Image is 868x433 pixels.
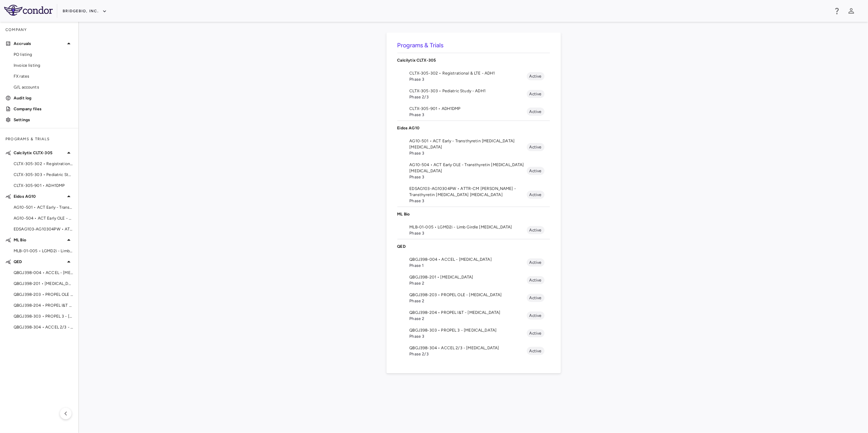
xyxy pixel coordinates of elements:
li: QBGJ398-303 • PROPEL 3 - [MEDICAL_DATA]Phase 3Active [397,324,550,342]
span: Phase 3 [410,333,527,339]
span: EDSAG103-AG10304PW • ATTR-CM [PERSON_NAME] - Transthyretin [MEDICAL_DATA] [MEDICAL_DATA] [14,226,73,232]
span: Phase 3 [410,198,527,204]
div: QED [397,239,550,254]
span: CLTX-305-303 • Pediatric Study - ADH1 [14,172,73,178]
span: MLB-01-005 • LGMD2i - Limb Girdle [MEDICAL_DATA] [410,224,527,230]
span: Phase 3 [410,174,527,180]
span: QBGJ398-303 • PROPEL 3 - [MEDICAL_DATA] [14,313,73,319]
span: AG10-504 • ACT Early OLE - Transthyretin [MEDICAL_DATA] [MEDICAL_DATA] [410,162,527,174]
span: QBGJ398-304 • ACCEL 2/3 - [MEDICAL_DATA] [410,345,527,351]
span: PO listing [14,51,73,58]
span: Phase 3 [410,76,527,82]
p: Calcilytix CLTX-305 [14,150,65,156]
span: CLTX-305-901 • ADH1DMP [14,182,73,189]
p: Accruals [14,41,65,47]
li: CLTX-305-303 • Pediatric Study - ADH1Phase 2/3Active [397,85,550,103]
p: Company files [14,106,73,112]
h6: Programs & Trials [397,41,550,50]
span: Active [527,168,545,174]
li: EDSAG103-AG10304PW • ATTR-CM [PERSON_NAME] - Transthyretin [MEDICAL_DATA] [MEDICAL_DATA]Phase 3Ac... [397,183,550,207]
p: ML Bio [397,211,550,217]
span: Active [527,144,545,150]
span: Active [527,91,545,97]
span: Active [527,259,545,266]
li: CLTX-305-901 • ADH1DMPPhase 3Active [397,103,550,121]
span: CLTX-305-302 • Registrational & LTE - ADH1 [14,161,73,167]
li: QBGJ398-203 • PROPEL OLE - [MEDICAL_DATA]Phase 2Active [397,289,550,307]
span: EDSAG103-AG10304PW • ATTR-CM [PERSON_NAME] - Transthyretin [MEDICAL_DATA] [MEDICAL_DATA] [410,186,527,198]
span: Active [527,73,545,79]
span: CLTX-305-901 • ADH1DMP [410,106,527,112]
span: Active [527,109,545,115]
span: Phase 3 [410,230,527,236]
span: Phase 2 [410,316,527,322]
span: QBGJ398-201 • [MEDICAL_DATA] [14,280,73,287]
li: QBGJ398-204 • PROPEL I&T - [MEDICAL_DATA]Phase 2Active [397,307,550,324]
span: QBGJ398-004 • ACCEL - [MEDICAL_DATA] [14,270,73,276]
span: Active [527,348,545,354]
li: QBGJ398-004 • ACCEL - [MEDICAL_DATA]Phase 1Active [397,254,550,271]
span: Active [527,330,545,336]
span: AG10-501 • ACT Early - Transthyretin [MEDICAL_DATA] [MEDICAL_DATA] [410,138,527,150]
span: Phase 3 [410,112,527,118]
span: QBGJ398-304 • ACCEL 2/3 - [MEDICAL_DATA] [14,324,73,330]
span: FX rates [14,73,73,79]
li: QBGJ398-304 • ACCEL 2/3 - [MEDICAL_DATA]Phase 2/3Active [397,342,550,360]
span: Phase 2 [410,298,527,304]
li: AG10-501 • ACT Early - Transthyretin [MEDICAL_DATA] [MEDICAL_DATA]Phase 3Active [397,135,550,159]
div: Eidos AG10 [397,121,550,135]
span: QBGJ398-204 • PROPEL I&T - [MEDICAL_DATA] [14,302,73,308]
img: logo-full-BYUhSk78.svg [4,5,53,16]
li: CLTX-305-302 • Registrational & LTE - ADH1Phase 3Active [397,67,550,85]
span: Phase 2/3 [410,94,527,100]
span: CLTX-305-303 • Pediatric Study - ADH1 [410,88,527,94]
span: Active [527,277,545,283]
p: QED [397,243,550,250]
span: AG10-501 • ACT Early - Transthyretin [MEDICAL_DATA] [MEDICAL_DATA] [14,204,73,210]
span: Phase 3 [410,150,527,156]
span: CLTX-305-302 • Registrational & LTE - ADH1 [410,70,527,76]
span: Phase 2 [410,280,527,286]
p: Calcilytix CLTX-305 [397,57,550,63]
span: Phase 2/3 [410,351,527,357]
p: ML Bio [14,237,65,243]
p: Audit log [14,95,73,101]
span: Active [527,192,545,198]
li: QBGJ398-201 • [MEDICAL_DATA]Phase 2Active [397,271,550,289]
span: AG10-504 • ACT Early OLE - Transthyretin [MEDICAL_DATA] [MEDICAL_DATA] [14,215,73,221]
span: QBGJ398-303 • PROPEL 3 - [MEDICAL_DATA] [410,327,527,333]
span: MLB-01-005 • LGMD2i - Limb Girdle [MEDICAL_DATA] [14,248,73,254]
div: Calcilytix CLTX-305 [397,53,550,67]
span: Active [527,295,545,301]
span: Active [527,227,545,233]
li: AG10-504 • ACT Early OLE - Transthyretin [MEDICAL_DATA] [MEDICAL_DATA]Phase 3Active [397,159,550,183]
span: QBGJ398-201 • [MEDICAL_DATA] [410,274,527,280]
span: QBGJ398-203 • PROPEL OLE - [MEDICAL_DATA] [410,292,527,298]
p: Eidos AG10 [397,125,550,131]
span: Active [527,312,545,319]
span: QBGJ398-204 • PROPEL I&T - [MEDICAL_DATA] [410,309,527,316]
span: QBGJ398-203 • PROPEL OLE - [MEDICAL_DATA] [14,291,73,298]
span: QBGJ398-004 • ACCEL - [MEDICAL_DATA] [410,256,527,262]
p: QED [14,259,65,265]
div: ML Bio [397,207,550,221]
span: Invoice listing [14,62,73,68]
p: Settings [14,117,73,123]
span: Phase 1 [410,262,527,269]
span: G/L accounts [14,84,73,90]
button: BridgeBio, Inc. [63,6,107,17]
li: MLB-01-005 • LGMD2i - Limb Girdle [MEDICAL_DATA]Phase 3Active [397,221,550,239]
p: Eidos AG10 [14,193,65,199]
